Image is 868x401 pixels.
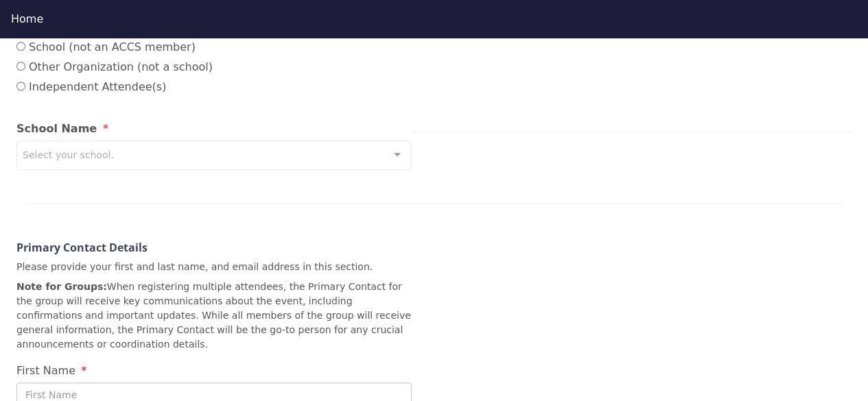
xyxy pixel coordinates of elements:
p: When registering multiple attendees, the Primary Contact for the group will receive key communica... [16,280,412,352]
label: Independent Attendee(s) [16,79,213,95]
div: Home [11,11,857,27]
label: Other Organization (not a school) [16,59,213,75]
span: First Name [16,364,75,377]
span: Select your school. [23,147,114,162]
label: School (not an ACCS member) [16,39,213,56]
span: School Name [16,122,97,135]
strong: Primary Contact Details [16,240,148,255]
input: School (not an ACCS member) [16,42,25,51]
strong: Note for Groups: [16,281,107,292]
input: Other Organization (not a school) [16,62,25,71]
input: Independent Attendee(s) [16,82,25,90]
p: Please provide your first and last name, and email address in this section. [16,260,412,274]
